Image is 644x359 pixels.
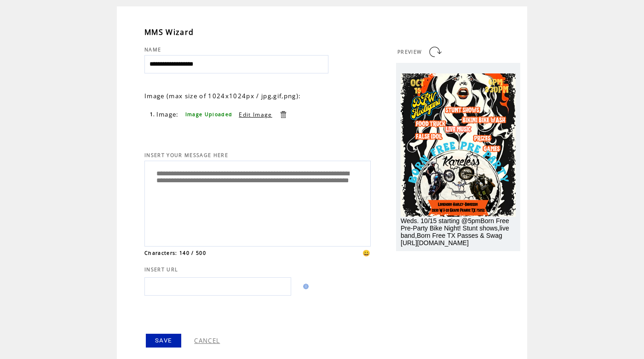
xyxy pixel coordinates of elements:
[144,250,206,256] span: Characters: 140 / 500
[150,111,155,118] span: 1.
[300,284,309,289] img: help.gif
[144,27,194,37] span: MMS Wizard
[146,334,181,348] a: SAVE
[397,49,422,55] span: PREVIEW
[144,92,301,100] span: Image (max size of 1024x1024px / jpg,gif,png):
[194,337,220,345] a: CANCEL
[362,249,371,257] span: 😀
[185,111,233,118] span: Image Uploaded
[144,152,228,158] span: INSERT YOUR MESSAGE HERE
[279,110,287,119] a: Delete this item
[144,266,178,273] span: INSERT URL
[156,110,179,118] span: Image:
[239,111,272,118] a: Edit Image
[144,46,161,53] span: NAME
[401,217,509,247] span: Weds. 10/15 starting @5pmBorn Free Pre-Party Bike Night! Stunt shows,live band,Born Free TX Passe...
